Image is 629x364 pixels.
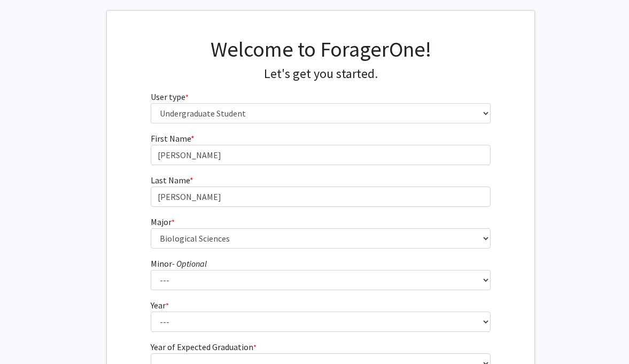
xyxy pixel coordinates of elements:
[151,133,191,144] span: First Name
[151,175,190,185] span: Last Name
[151,299,169,312] label: Year
[151,66,491,82] h4: Let's get you started.
[151,215,175,228] label: Major
[151,90,189,103] label: User type
[151,257,207,270] label: Minor
[8,316,45,356] iframe: Chat
[151,340,257,353] label: Year of Expected Graduation
[172,258,207,269] i: - Optional
[151,36,491,62] h1: Welcome to ForagerOne!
